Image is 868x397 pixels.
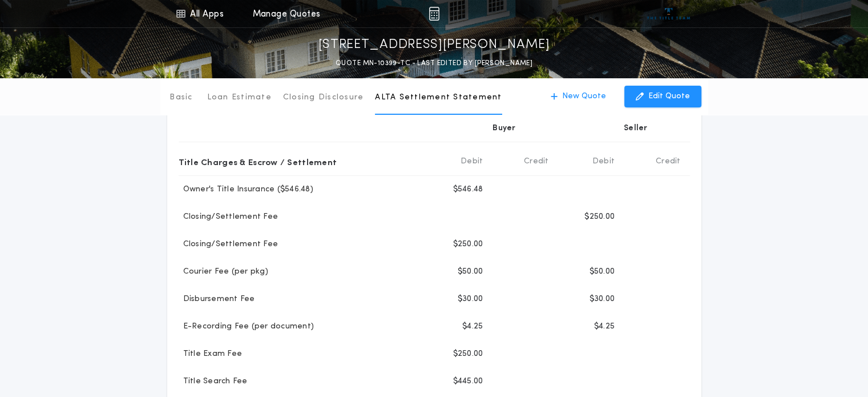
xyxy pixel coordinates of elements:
[179,321,314,332] p: E-Recording Fee (per document)
[375,92,502,103] p: ALTA Settlement Statement
[179,184,313,195] p: Owner's Title Insurance ($546.48)
[458,266,483,278] p: $50.00
[624,123,648,134] p: Seller
[584,211,615,223] p: $250.00
[594,321,615,332] p: $4.25
[207,92,272,103] p: Loan Estimate
[524,156,549,167] b: Credit
[539,86,617,107] button: New Quote
[179,239,278,250] p: Closing/Settlement Fee
[179,348,243,360] p: Title Exam Fee
[179,376,248,387] p: Title Search Fee
[453,239,483,250] p: $250.00
[169,92,192,103] p: Basic
[453,348,483,360] p: $250.00
[318,36,550,54] p: [STREET_ADDRESS][PERSON_NAME]
[179,266,268,278] p: Courier Fee (per pkg)
[461,156,483,167] b: Debit
[458,294,483,305] p: $30.00
[453,376,483,387] p: $445.00
[179,211,278,223] p: Closing/Settlement Fee
[283,92,364,103] p: Closing Disclosure
[562,91,606,102] p: New Quote
[624,86,701,107] button: Edit Quote
[656,156,681,167] b: Credit
[179,153,337,171] p: Title Charges & Escrow / Settlement
[336,58,532,69] p: QUOTE MN-10399-TC - LAST EDITED BY [PERSON_NAME]
[453,184,483,195] p: $546.48
[647,8,690,19] img: vs-icon
[462,321,483,332] p: $4.25
[590,266,615,278] p: $50.00
[179,294,255,305] p: Disbursement Fee
[590,294,615,305] p: $30.00
[648,91,690,102] p: Edit Quote
[592,156,615,167] b: Debit
[429,7,439,21] img: img
[492,123,515,134] p: Buyer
